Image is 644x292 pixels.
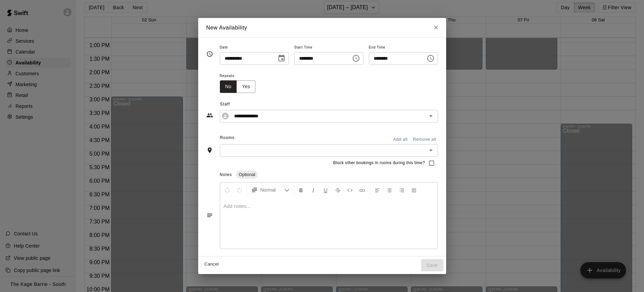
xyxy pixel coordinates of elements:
button: Format Bold [295,184,307,196]
button: Insert Link [356,184,368,196]
button: Format Strikethrough [332,184,344,196]
span: Notes [220,172,232,177]
button: No [220,80,237,93]
button: Open [426,111,436,121]
span: Repeats [220,72,261,81]
span: Normal [261,187,284,193]
span: Staff [220,99,438,110]
span: Block other bookings in rooms during this time? [333,160,425,167]
button: Formatting Options [248,184,292,196]
button: Left Align [372,184,383,196]
button: Cancel [201,259,223,270]
svg: Timing [206,51,213,57]
span: Date [220,43,289,52]
button: Center Align [384,184,395,196]
svg: Staff [206,112,213,119]
button: Add all [390,134,411,145]
button: Insert Code [344,184,356,196]
button: Open [426,145,436,155]
button: Undo [222,184,233,196]
span: Start Time [294,43,363,52]
button: Justify Align [408,184,420,196]
button: Format Italics [308,184,319,196]
button: Choose time, selected time is 8:15 PM [424,52,437,65]
div: outlined button group [220,80,256,93]
svg: Rooms [206,147,213,154]
button: Format Underline [320,184,331,196]
span: End Time [369,43,438,52]
button: Right Align [396,184,408,196]
button: Choose date, selected date is Nov 3, 2025 [275,52,288,65]
svg: Notes [206,212,213,219]
button: Choose time, selected time is 3:00 PM [349,52,363,65]
button: Yes [236,80,255,93]
button: Close [430,21,442,34]
h6: New Availability [206,23,247,32]
span: Optional [236,172,258,177]
button: Redo [234,184,245,196]
span: Rooms [220,135,234,140]
button: Remove all [411,134,438,145]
